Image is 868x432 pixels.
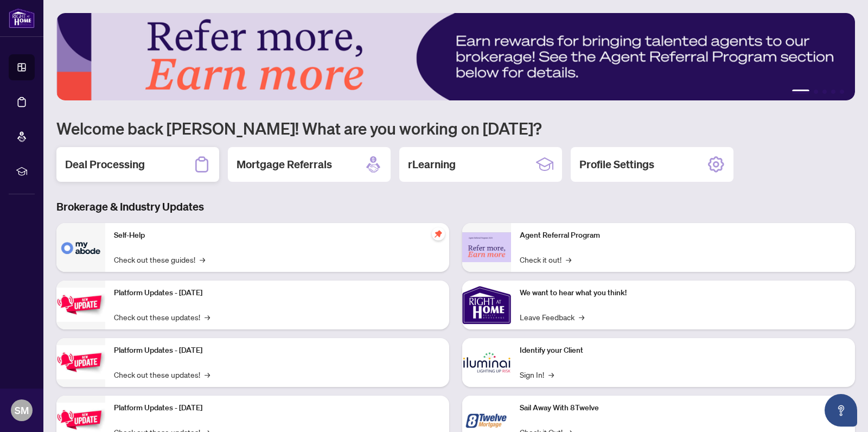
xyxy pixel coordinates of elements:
a: Check out these updates!→ [114,369,210,380]
span: → [205,311,210,323]
h2: Mortgage Referrals [237,157,332,172]
img: We want to hear what you think! [462,281,511,329]
h2: Profile Settings [579,157,654,172]
button: 2 [814,90,818,94]
p: Platform Updates - [DATE] [114,345,441,357]
h1: Welcome back [PERSON_NAME]! What are you working on [DATE]? [56,118,855,138]
a: Check it out!→ [520,253,571,265]
p: We want to hear what you think! [520,287,846,299]
span: → [548,369,554,380]
button: 5 [840,90,844,94]
p: Platform Updates - [DATE] [114,402,441,414]
a: Sign In!→ [520,369,554,380]
h2: Deal Processing [65,157,145,172]
a: Check out these updates!→ [114,311,210,323]
img: Slide 0 [56,13,855,100]
a: Leave Feedback→ [520,311,584,323]
p: Sail Away With 8Twelve [520,402,846,414]
button: 1 [792,90,809,94]
span: → [200,253,205,265]
button: Open asap [825,394,857,427]
img: Identify your Client [462,338,511,387]
img: Platform Updates - July 8, 2025 [56,345,105,379]
img: Agent Referral Program [462,232,511,262]
img: Self-Help [56,223,105,272]
span: → [579,311,584,323]
p: Identify your Client [520,345,846,357]
h2: rLearning [408,157,456,172]
p: Agent Referral Program [520,230,846,242]
img: Platform Updates - July 21, 2025 [56,288,105,322]
span: → [566,253,571,265]
h3: Brokerage & Industry Updates [56,199,855,214]
button: 3 [822,90,827,94]
span: SM [15,403,29,418]
p: Self-Help [114,230,441,242]
span: pushpin [432,227,445,240]
span: → [205,369,210,380]
img: logo [9,8,35,28]
button: 4 [831,90,835,94]
a: Check out these guides!→ [114,253,205,265]
p: Platform Updates - [DATE] [114,287,441,299]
